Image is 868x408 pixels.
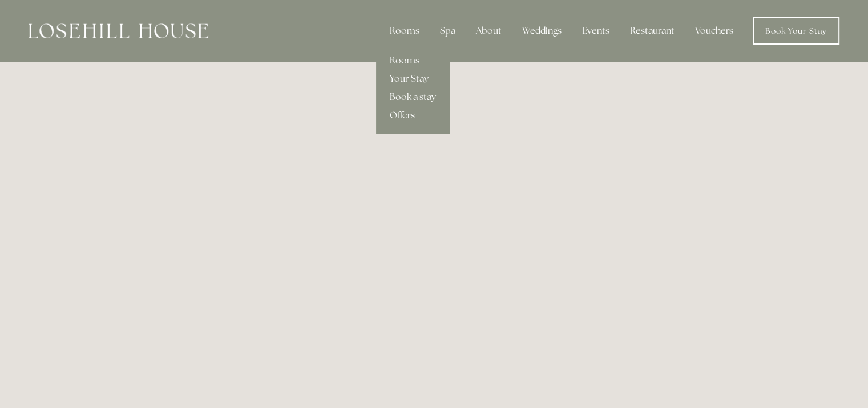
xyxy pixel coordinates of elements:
[686,19,742,42] a: Vouchers
[381,19,429,42] div: Rooms
[376,106,450,125] a: Offers
[753,17,839,45] a: Book Your Stay
[467,19,511,42] div: About
[376,51,450,70] a: Rooms
[431,19,465,42] div: Spa
[29,23,208,38] img: Losehill House
[513,19,571,42] div: Weddings
[376,70,450,88] a: Your Stay
[573,19,619,42] div: Events
[621,19,684,42] div: Restaurant
[376,88,450,106] a: Book a stay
